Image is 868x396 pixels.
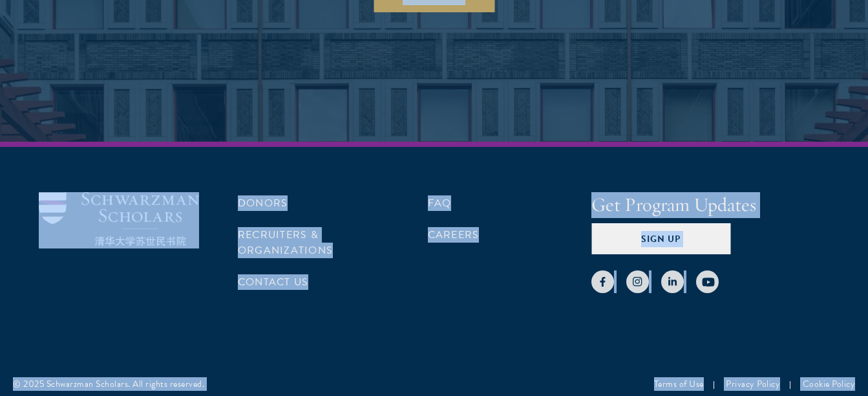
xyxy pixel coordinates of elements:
a: Donors [238,195,288,211]
a: Terms of Use [654,377,704,391]
a: Cookie Policy [803,377,856,391]
a: Careers [428,227,480,243]
a: Privacy Policy [726,377,780,391]
div: © 2025 Schwarzman Scholars. All rights reserved. [13,377,204,391]
a: Contact Us [238,274,308,290]
h4: Get Program Updates [591,192,829,218]
a: FAQ [428,195,452,211]
button: Sign Up [591,223,730,254]
img: Schwarzman Scholars [39,192,199,246]
a: Recruiters & Organizations [238,227,333,258]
